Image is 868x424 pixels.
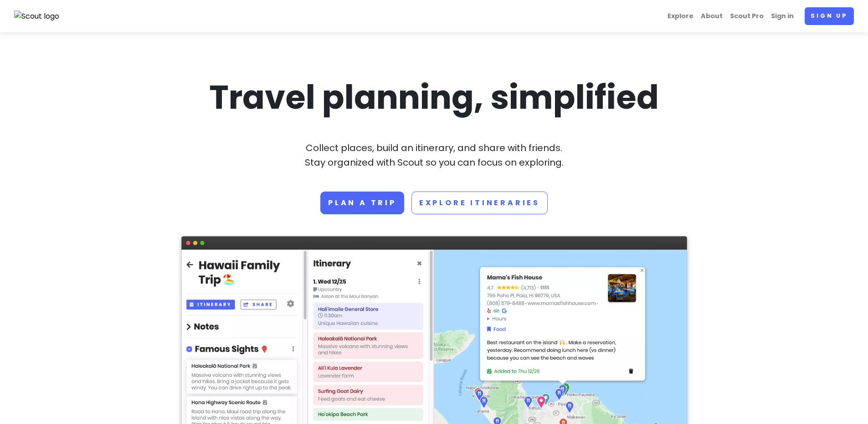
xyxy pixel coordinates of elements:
[805,7,854,25] a: Sign up
[697,7,726,25] a: About
[411,192,548,214] a: Explore Itineraries
[14,10,60,22] img: Scout logo
[181,141,687,170] p: Collect places, build an itinerary, and share with friends. Stay organized with Scout so you can ...
[726,7,767,25] a: Scout Pro
[664,7,697,25] a: Explore
[181,76,687,119] h1: Travel planning, simplified
[767,7,797,25] a: Sign in
[320,192,404,214] a: Plan a trip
